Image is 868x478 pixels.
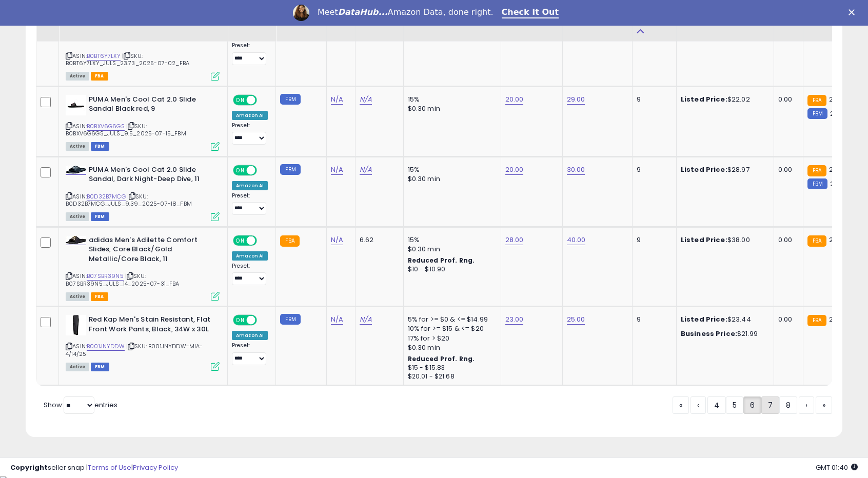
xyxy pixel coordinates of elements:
[280,94,300,105] small: FBM
[66,95,220,150] div: ASIN:
[408,265,493,274] div: $10 - $10.90
[505,235,524,245] a: 28.00
[408,315,493,324] div: 5% for >= $0 & <= $14.99
[567,94,585,105] a: 29.00
[743,396,761,414] a: 6
[66,72,89,81] span: All listings currently available for purchase on Amazon
[66,236,86,244] img: 31Xmki-JRUL._SL40_.jpg
[232,342,268,365] div: Preset:
[567,165,585,175] a: 30.00
[234,316,247,325] span: ON
[408,354,475,363] b: Reduced Prof. Rng.
[234,166,247,174] span: ON
[807,108,827,119] small: FBM
[849,9,859,15] div: Close
[331,314,343,325] a: N/A
[44,400,117,410] span: Show: entries
[681,235,727,245] b: Listed Price:
[232,111,268,120] div: Amazon AI
[681,314,727,324] b: Listed Price:
[408,165,493,174] div: 15%
[66,342,203,357] span: | SKU: B001JNYDDW-MIA-4/14/25
[89,95,213,116] b: PUMA Men's Cool Cat 2.0 Slide Sandal Black red, 9
[807,315,826,326] small: FBA
[87,342,125,351] a: B001JNYDDW
[87,272,124,281] a: B07SBR39N5
[255,316,272,325] span: OFF
[408,343,493,352] div: $0.30 min
[829,235,847,245] span: 28.35
[761,396,779,414] a: 7
[87,52,121,61] a: B0BT6Y7LXY
[830,179,846,189] span: 21.52
[408,95,493,104] div: 15%
[232,122,268,145] div: Preset:
[318,7,494,17] div: Meet Amazon Data, done right.
[408,364,493,372] div: $15 - $15.83
[807,165,826,176] small: FBA
[360,235,396,245] div: 6.62
[331,94,343,105] a: N/A
[88,463,131,472] a: Terms of Use
[66,272,180,287] span: | SKU: B07SBR39N5_JULS_14_2025-07-31_FBA
[778,235,795,245] div: 0.00
[502,7,559,18] a: Check It Out
[681,315,766,324] div: $23.44
[816,463,858,472] span: 2025-08-26 01:40 GMT
[66,122,186,137] span: | SKU: B0BXV6G6GS_JULS_9.5_2025-07-15_FBM
[66,192,192,208] span: | SKU: B0D32B7MCG_JULS_9.39_2025-07-18_FBM
[807,178,827,189] small: FBM
[280,314,300,325] small: FBM
[66,15,220,79] div: ASIN:
[10,463,48,472] strong: Copyright
[255,95,272,104] span: OFF
[89,235,213,267] b: adidas Men's Adilette Comfort Slides, Core Black/Gold Metallic/Core Black, 11
[66,212,89,221] span: All listings currently available for purchase on Amazon
[637,95,668,104] div: 9
[779,396,797,414] a: 8
[408,256,475,265] b: Reduced Prof. Rng.
[726,396,743,414] a: 5
[87,122,125,131] a: B0BXV6G6GS
[505,314,524,325] a: 23.00
[360,314,372,325] a: N/A
[408,245,493,254] div: $0.30 min
[681,94,727,104] b: Listed Price:
[505,165,524,175] a: 20.00
[280,235,299,247] small: FBA
[637,165,668,174] div: 9
[822,400,825,410] span: »
[681,329,737,338] b: Business Price:
[232,181,268,190] div: Amazon AI
[360,165,372,175] a: N/A
[232,251,268,261] div: Amazon AI
[91,72,108,81] span: FBA
[637,315,668,324] div: 9
[830,109,844,118] span: 20.8
[66,52,189,67] span: | SKU: B0BT6Y7LXY_JULS_23.73_2025-07-02_FBA
[91,292,108,301] span: FBA
[331,235,343,245] a: N/A
[232,263,268,286] div: Preset:
[338,7,388,17] i: DataHub...
[805,400,807,410] span: ›
[89,315,213,336] b: Red Kap Men's Stain Resistant, Flat Front Work Pants, Black, 34W x 30L
[133,463,178,472] a: Privacy Policy
[408,372,493,381] div: $20.01 - $21.68
[331,165,343,175] a: N/A
[234,95,247,104] span: ON
[408,104,493,113] div: $0.30 min
[681,329,766,338] div: $21.99
[505,94,524,105] a: 20.00
[408,334,493,343] div: 17% for > $20
[807,235,826,247] small: FBA
[681,165,727,174] b: Listed Price:
[681,95,766,104] div: $22.02
[681,165,766,174] div: $28.97
[408,235,493,245] div: 15%
[360,94,372,105] a: N/A
[408,174,493,184] div: $0.30 min
[697,400,699,410] span: ‹
[778,95,795,104] div: 0.00
[829,314,848,324] span: 23.49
